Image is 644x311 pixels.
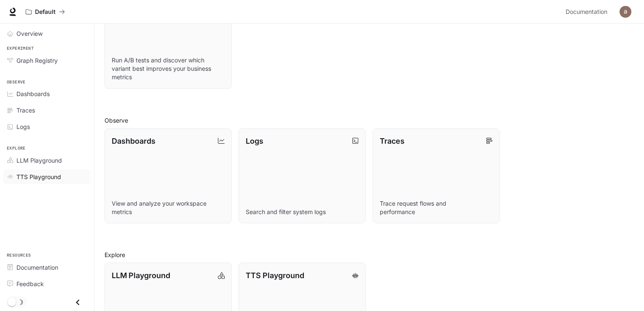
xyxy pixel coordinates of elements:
[112,56,225,81] p: Run A/B tests and discover which variant best improves your business metrics
[105,116,634,125] h2: Observe
[16,122,30,131] span: Logs
[3,53,91,68] a: Graph Registry
[8,297,16,306] span: Dark mode toggle
[246,270,304,281] p: TTS Playground
[112,199,225,216] p: View and analyze your workspace metrics
[3,153,91,168] a: LLM Playground
[16,29,43,38] span: Overview
[239,128,366,224] a: LogsSearch and filter system logs
[16,89,50,98] span: Dashboards
[16,56,58,65] span: Graph Registry
[35,8,56,16] p: Default
[112,270,170,281] p: LLM Playground
[3,103,91,118] a: Traces
[16,263,58,272] span: Documentation
[16,279,44,288] span: Feedback
[620,6,631,18] img: User avatar
[3,119,91,134] a: Logs
[16,172,61,181] span: TTS Playground
[3,169,91,184] a: TTS Playground
[380,199,493,216] p: Trace request flows and performance
[16,106,35,115] span: Traces
[16,156,62,165] span: LLM Playground
[562,3,614,20] a: Documentation
[246,135,263,147] p: Logs
[246,208,359,216] p: Search and filter system logs
[617,3,634,20] button: User avatar
[105,128,232,224] a: DashboardsView and analyze your workspace metrics
[566,7,607,17] span: Documentation
[3,276,91,291] a: Feedback
[22,3,69,20] button: All workspaces
[3,260,91,275] a: Documentation
[380,135,405,147] p: Traces
[112,135,156,147] p: Dashboards
[3,86,91,101] a: Dashboards
[3,26,91,41] a: Overview
[105,250,634,259] h2: Explore
[373,128,500,224] a: TracesTrace request flows and performance
[68,294,87,311] button: Close drawer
